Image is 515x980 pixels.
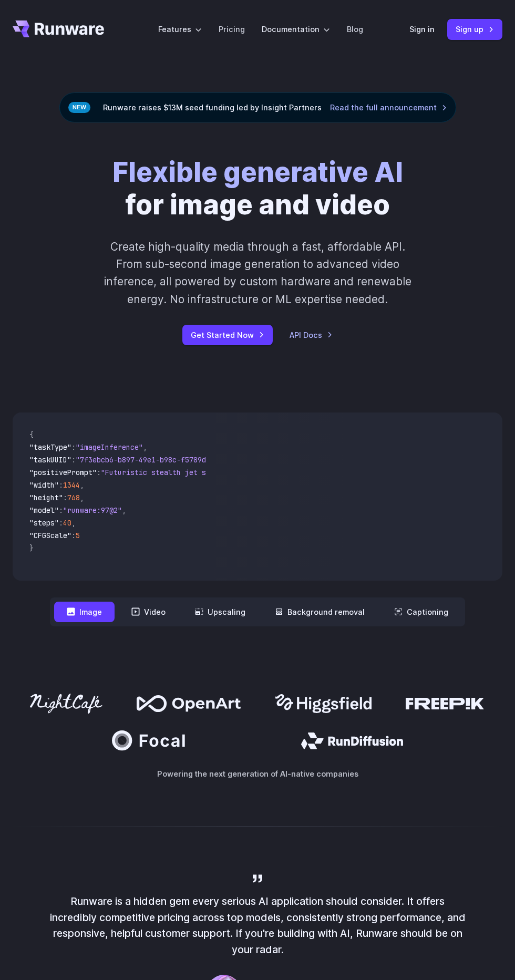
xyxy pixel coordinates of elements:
[54,602,115,622] button: Image
[63,493,67,502] span: :
[29,531,71,540] span: "CFGScale"
[13,768,502,780] p: Powering the next generation of AI-native companies
[29,468,97,477] span: "positivePrompt"
[29,493,63,502] span: "height"
[71,531,76,540] span: :
[262,602,377,622] button: Background removal
[382,602,461,622] button: Captioning
[290,329,333,341] a: API Docs
[63,506,122,515] span: "runware:97@2"
[80,493,84,502] span: ,
[76,455,235,465] span: "7f3ebcb6-b897-49e1-b98c-f5789d2d40d7"
[29,518,59,528] span: "steps"
[59,506,63,515] span: :
[182,602,258,622] button: Upscaling
[182,325,273,345] a: Get Started Now
[122,506,126,515] span: ,
[330,101,447,114] a: Read the full announcement
[101,468,483,477] span: "Futuristic stealth jet streaking through a neon-lit cityscape with glowing purple exhaust"
[76,531,80,540] span: 5
[71,455,76,465] span: :
[13,20,104,37] a: Go to /
[29,442,71,452] span: "taskType"
[63,518,71,528] span: 40
[29,506,59,515] span: "model"
[67,493,80,502] span: 768
[97,468,101,477] span: :
[112,156,403,221] h1: for image and video
[59,92,456,122] div: Runware raises $13M seed funding led by Insight Partners
[71,518,76,528] span: ,
[158,23,202,35] label: Features
[119,602,178,622] button: Video
[409,23,435,35] a: Sign in
[347,23,363,35] a: Blog
[112,156,403,188] strong: Flexible generative AI
[76,442,143,452] span: "imageInference"
[262,23,330,35] label: Documentation
[59,480,63,490] span: :
[101,238,414,308] p: Create high-quality media through a fast, affordable API. From sub-second image generation to adv...
[29,430,34,439] span: {
[29,480,59,490] span: "width"
[219,23,245,35] a: Pricing
[143,442,147,452] span: ,
[29,543,34,553] span: }
[447,19,502,39] a: Sign up
[47,893,468,958] p: Runware is a hidden gem every serious AI application should consider. It offers incredibly compet...
[29,455,71,465] span: "taskUUID"
[71,442,76,452] span: :
[63,480,80,490] span: 1344
[80,480,84,490] span: ,
[59,518,63,528] span: :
